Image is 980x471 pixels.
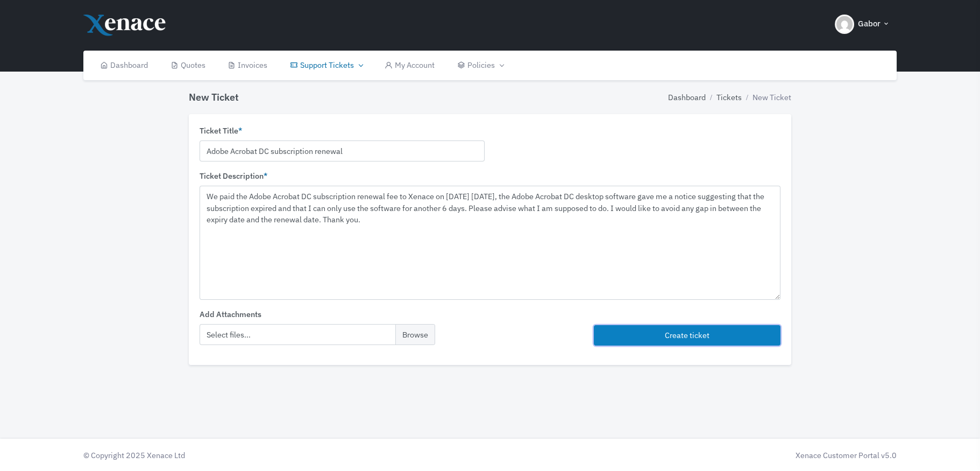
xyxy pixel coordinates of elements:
[446,51,514,80] a: Policies
[200,308,261,320] label: Add Attachments
[200,170,267,182] label: Ticket Description
[189,92,239,103] h4: New Ticket
[828,5,897,43] button: Gabor
[279,51,373,80] a: Support Tickets
[742,92,791,103] li: New Ticket
[668,92,706,103] a: Dashboard
[89,51,159,80] a: Dashboard
[200,125,242,137] label: Ticket Title
[495,449,897,461] div: Xenace Customer Portal v5.0
[835,15,854,34] img: Header Avatar
[373,51,446,80] a: My Account
[216,51,279,80] a: Invoices
[594,325,780,346] button: Create ticket
[716,92,742,103] a: Tickets
[78,449,490,461] div: © Copyright 2025 Xenace Ltd
[858,18,880,30] span: Gabor
[159,51,217,80] a: Quotes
